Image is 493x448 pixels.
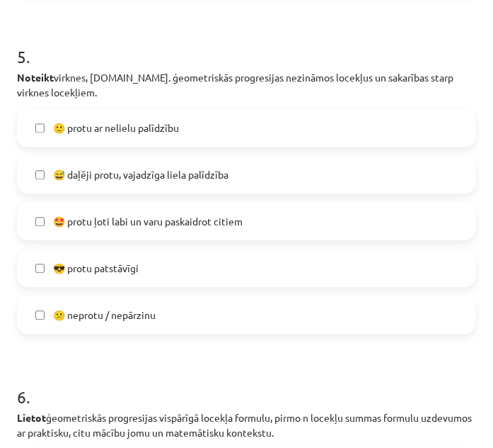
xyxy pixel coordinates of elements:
[17,412,46,425] b: Lietot
[53,262,139,276] span: 😎 protu patstāvīgi
[17,23,476,67] h1: 5 .
[53,308,156,323] span: 😕 neprotu / nepārzinu
[35,218,45,227] input: 🤩 protu ļoti labi un varu paskaidrot citiem
[17,363,476,407] h1: 6 .
[35,264,45,274] input: 😎 protu patstāvīgi
[53,121,179,136] span: 🙂 protu ar nelielu palīdzību
[53,168,228,183] span: 😅 daļēji protu, vajadzīga liela palīdzība
[35,171,45,180] input: 😅 daļēji protu, vajadzīga liela palīdzība
[35,311,45,320] input: 😕 neprotu / nepārzinu
[17,71,476,101] p: virknes, [DOMAIN_NAME]. ģeometriskās progresijas nezināmos locekļus un sakarības starp virknes lo...
[17,411,476,441] p: ģeometriskās progresijas vispārīgā locekļa formulu, pirmo n locekļu summas formulu uzdevumos ar p...
[35,124,45,133] input: 🙂 protu ar nelielu palīdzību
[17,72,54,84] b: Noteikt
[53,215,243,230] span: 🤩 protu ļoti labi un varu paskaidrot citiem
